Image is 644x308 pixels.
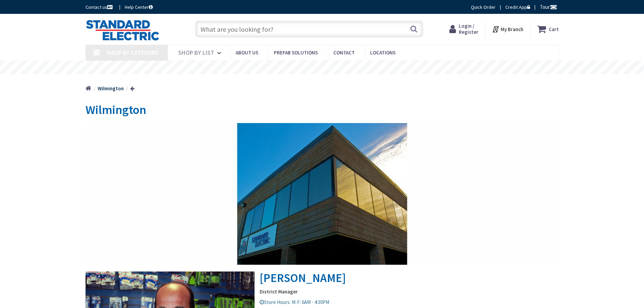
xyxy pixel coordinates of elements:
[274,49,318,56] span: Prefab Solutions
[86,20,160,41] img: Standard Electric
[195,21,423,38] input: What are you looking for?
[540,4,557,10] span: Tour
[98,85,124,92] strong: Wilmington
[236,49,258,56] span: About Us
[86,102,146,117] span: Wilmington
[178,49,214,56] span: Shop By List
[86,123,559,265] img: wilmington-building1170x350_1.jpg
[260,299,329,305] span: Store Hours: M-F: 6AM - 4:30PM
[125,4,153,10] a: Help Center
[86,288,559,295] strong: District Manager
[86,123,559,284] h2: [PERSON_NAME]
[549,23,559,35] strong: Cart
[492,23,523,35] div: My Branch
[459,23,478,35] span: Login / Register
[86,4,114,10] a: Contact us
[216,64,444,72] rs-layer: [MEDICAL_DATA]: Our Commitment to Our Employees and Customers
[333,49,355,56] span: Contact
[537,23,559,35] a: Cart
[471,4,496,10] a: Quick Order
[501,26,523,32] strong: My Branch
[370,49,396,56] span: Locations
[106,49,158,56] span: Shop By Category
[505,4,530,10] a: Credit App
[449,23,478,35] a: Login / Register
